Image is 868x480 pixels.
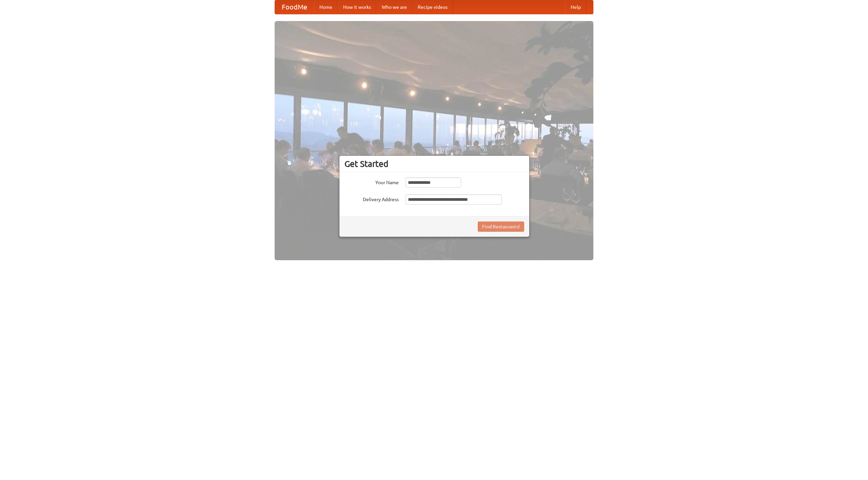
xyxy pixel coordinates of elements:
label: Your Name [344,177,399,186]
a: Home [314,0,338,14]
h3: Get Started [344,159,524,169]
button: Find Restaurants! [478,222,524,232]
a: Who we are [376,0,412,14]
a: Recipe videos [412,0,453,14]
a: FoodMe [275,0,314,14]
a: How it works [338,0,376,14]
label: Delivery Address [344,194,399,203]
a: Help [565,0,586,14]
